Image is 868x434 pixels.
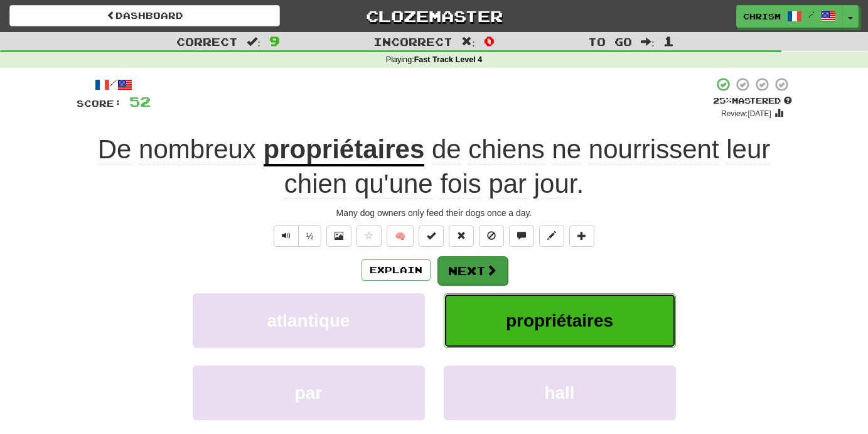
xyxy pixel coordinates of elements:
[432,134,461,165] span: de
[569,225,594,247] button: Add to collection (alt+a)
[721,109,771,118] small: Review: [DATE]
[373,35,453,48] span: Incorrect
[77,207,792,219] div: Many dog owners only feed their dogs once a day.
[298,225,322,247] button: ½
[129,94,151,109] span: 52
[484,33,495,48] span: 0
[808,10,815,19] span: /
[264,134,425,166] u: propriétaires
[468,134,544,165] span: chiens
[534,169,577,199] span: jour
[588,35,632,48] span: To go
[356,225,382,247] button: Favorite sentence (alt+f)
[176,35,238,48] span: Correct
[444,366,676,420] button: hall
[437,256,508,285] button: Next
[284,169,347,199] span: chien
[326,225,351,247] button: Show image (alt+x)
[544,383,574,403] span: hall
[98,134,132,165] span: De
[440,169,481,199] span: fois
[247,36,260,47] span: :
[479,225,504,247] button: Ignore sentence (alt+i)
[539,225,564,247] button: Edit sentence (alt+d)
[362,259,431,281] button: Explain
[444,293,676,348] button: propriétaires
[271,225,322,247] div: Text-to-speech controls
[193,366,425,420] button: par
[414,55,483,64] strong: Fast Track Level 4
[139,134,256,165] span: nombreux
[269,33,280,48] span: 9
[449,225,474,247] button: Reset to 0% Mastered (alt+r)
[726,134,770,165] span: leur
[552,134,581,165] span: ne
[736,5,843,28] a: ChrisM /
[713,95,792,107] div: Mastered
[9,5,280,26] a: Dashboard
[267,311,350,330] span: atlantique
[488,169,527,199] span: par
[743,11,781,22] span: ChrisM
[663,33,674,48] span: 1
[641,36,655,47] span: :
[387,225,414,247] button: 🧠
[284,134,770,199] span: .
[506,311,613,330] span: propriétaires
[299,5,569,27] a: Clozemaster
[77,98,122,109] span: Score:
[461,36,475,47] span: :
[509,225,534,247] button: Discuss sentence (alt+u)
[589,134,719,165] span: nourrissent
[355,169,433,199] span: qu'une
[419,225,444,247] button: Set this sentence to 100% Mastered (alt+m)
[713,95,732,106] span: 25 %
[295,383,323,403] span: par
[193,293,425,348] button: atlantique
[77,77,151,92] div: /
[274,225,299,247] button: Play sentence audio (ctl+space)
